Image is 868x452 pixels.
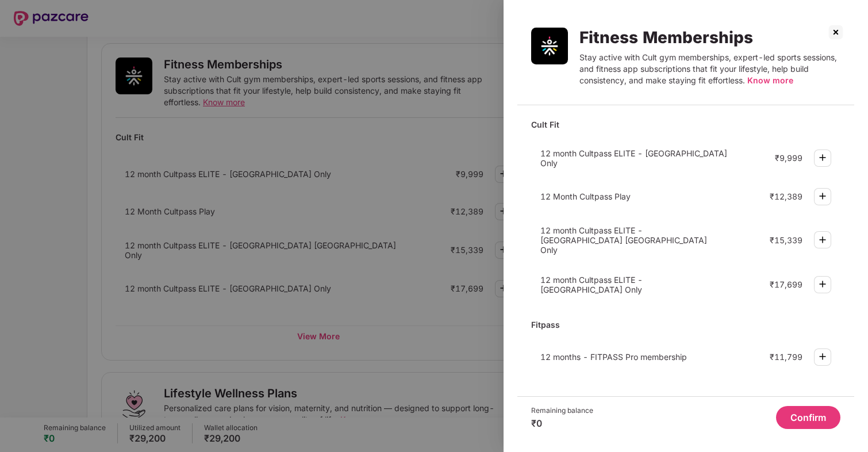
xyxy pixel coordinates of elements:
img: svg+xml;base64,PHN2ZyBpZD0iQ3Jvc3MtMzJ4MzIiIHhtbG5zPSJodHRwOi8vd3d3LnczLm9yZy8yMDAwL3N2ZyIgd2lkdG... [827,23,845,41]
span: 12 month Cultpass ELITE - [GEOGRAPHIC_DATA] [GEOGRAPHIC_DATA] Only [540,225,707,255]
div: Stay active with Cult gym memberships, expert-led sports sessions, and fitness app subscriptions ... [579,52,840,86]
span: 12 Month Cultpass Play [540,191,631,201]
img: Fitness Memberships [531,28,568,64]
div: ₹17,699 [770,279,802,289]
span: Know more [747,75,793,85]
img: svg+xml;base64,PHN2ZyBpZD0iUGx1cy0zMngzMiIgeG1sbnM9Imh0dHA6Ly93d3cudzMub3JnLzIwMDAvc3ZnIiB3aWR0aD... [816,277,829,291]
div: Remaining balance [531,406,593,415]
span: 12 month Cultpass ELITE - [GEOGRAPHIC_DATA] Only [540,275,643,294]
span: 12 months - FITPASS Pro membership [540,352,687,362]
div: ₹15,339 [770,235,802,245]
div: ₹0 [531,417,593,429]
img: svg+xml;base64,PHN2ZyBpZD0iUGx1cy0zMngzMiIgeG1sbnM9Imh0dHA6Ly93d3cudzMub3JnLzIwMDAvc3ZnIiB3aWR0aD... [816,151,829,164]
div: Fitpass [531,315,840,335]
img: svg+xml;base64,PHN2ZyBpZD0iUGx1cy0zMngzMiIgeG1sbnM9Imh0dHA6Ly93d3cudzMub3JnLzIwMDAvc3ZnIiB3aWR0aD... [816,350,829,363]
div: ₹9,999 [775,153,802,163]
div: ₹11,799 [770,352,802,362]
img: svg+xml;base64,PHN2ZyBpZD0iUGx1cy0zMngzMiIgeG1sbnM9Imh0dHA6Ly93d3cudzMub3JnLzIwMDAvc3ZnIiB3aWR0aD... [816,189,829,203]
div: ₹12,389 [770,191,802,201]
div: Fitness Memberships [579,28,840,47]
button: Confirm [776,406,840,429]
img: svg+xml;base64,PHN2ZyBpZD0iUGx1cy0zMngzMiIgeG1sbnM9Imh0dHA6Ly93d3cudzMub3JnLzIwMDAvc3ZnIiB3aWR0aD... [816,233,829,247]
div: Cult Fit [531,114,840,135]
span: 12 month Cultpass ELITE - [GEOGRAPHIC_DATA] Only [540,148,727,168]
